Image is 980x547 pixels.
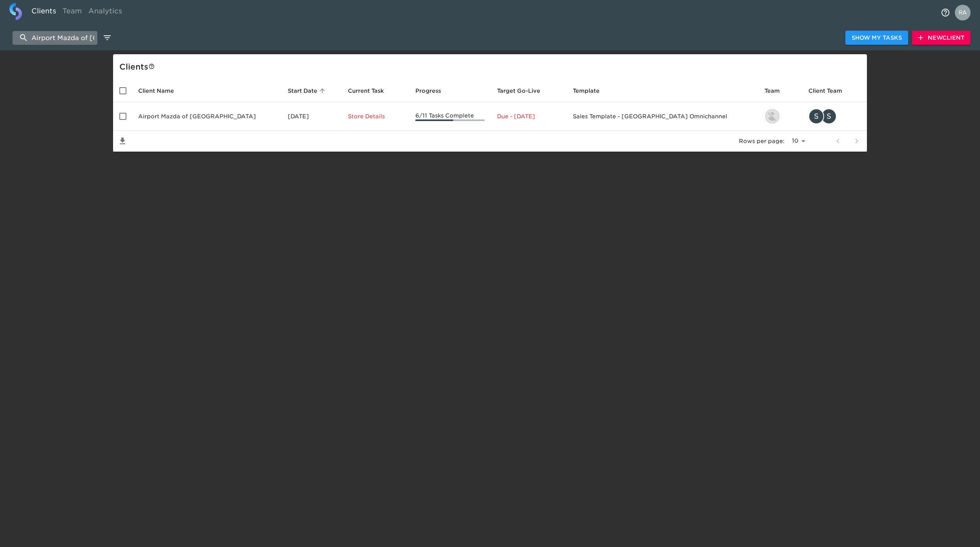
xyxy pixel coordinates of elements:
[113,79,867,152] table: enhanced table
[788,135,808,147] select: rows per page
[348,86,394,95] span: Current Task
[852,33,902,43] span: Show My Tasks
[764,86,790,95] span: Team
[113,132,132,151] button: Save List
[808,108,861,124] div: Sneh@scaleeasy.ca, sarthak@scaleeasy.ca
[59,3,85,22] a: Team
[409,102,491,131] td: 6/11 Tasks Complete
[28,3,59,22] a: Clients
[101,31,114,44] button: edit
[497,86,550,95] span: Target Go-Live
[845,31,908,45] button: Show My Tasks
[119,61,864,73] div: Client s
[497,112,560,120] p: Due - [DATE]
[808,108,824,124] div: S
[573,86,610,95] span: Template
[138,86,184,95] span: Client Name
[912,31,971,45] button: NewClient
[936,3,955,22] button: notifications
[85,3,125,22] a: Analytics
[288,86,327,95] span: Start Date
[415,86,451,95] span: Progress
[348,112,403,120] p: Store Details
[282,102,342,131] td: [DATE]
[739,137,784,145] p: Rows per page:
[918,33,964,43] span: New Client
[808,86,852,95] span: Client Team
[497,86,540,95] span: Calculated based on the start date and the duration of all Tasks contained in this Hub.
[567,102,758,131] td: Sales Template - [GEOGRAPHIC_DATA] Omnichannel
[955,5,971,20] img: Profile
[765,109,779,123] img: austin@roadster.com
[132,102,282,131] td: Airport Mazda of [GEOGRAPHIC_DATA]
[13,31,97,45] input: search
[821,108,837,124] div: S
[764,108,795,124] div: austin@roadster.com
[148,63,155,70] svg: This is a list of all of your clients and clients shared with you
[9,3,22,20] img: logo
[348,86,384,95] span: This is the next Task in this Hub that should be completed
